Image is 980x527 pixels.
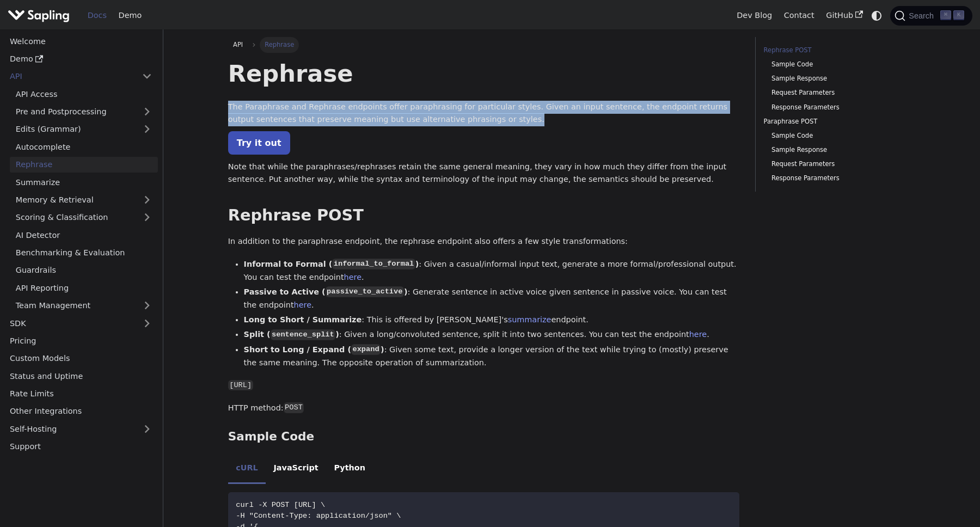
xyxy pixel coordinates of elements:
a: Paraphrase POST [764,117,911,127]
code: sentence_split [271,329,336,340]
code: POST [284,402,304,413]
a: Edits (Grammar) [10,121,158,137]
code: expand [351,344,381,355]
a: Dev Blog [731,7,777,24]
h2: Rephrase POST [228,206,740,225]
p: In addition to the paraphrase endpoint, the rephrase endpoint also offers a few style transformat... [228,235,740,248]
strong: Passive to Active ( ) [244,287,408,296]
a: Response Parameters [771,102,908,113]
a: Try it out [228,131,290,155]
a: here [344,273,362,281]
span: API [233,41,243,48]
span: Search [905,11,940,20]
a: Response Parameters [771,173,908,183]
li: : Generate sentence in active voice given sentence in passive voice. You can test the endpoint . [244,286,740,312]
a: Sample Code [771,131,908,141]
a: Self-Hosting [4,421,158,437]
span: Rephrase [260,37,299,52]
a: AI Detector [10,227,158,243]
strong: Short to Long / Expand ( ) [244,345,384,354]
a: API [4,69,136,84]
code: informal_to_formal [332,259,415,269]
button: Search (Command+K) [890,6,972,26]
a: Sapling.ai [8,8,73,23]
a: Sample Response [771,73,908,84]
a: Contact [778,7,820,24]
a: Request Parameters [771,159,908,169]
li: Python [326,454,373,485]
a: Summarize [10,174,158,190]
a: Pre and Postprocessing [10,104,158,120]
p: HTTP method: [228,402,740,415]
li: cURL [228,454,266,485]
a: summarize [508,315,552,324]
a: Pricing [4,333,158,349]
button: Collapse sidebar category 'API' [136,69,158,84]
strong: Split ( ) [244,330,339,339]
a: Sample Code [771,59,908,70]
a: API [228,37,248,52]
span: curl -X POST [URL] \ [236,501,325,509]
li: : This is offered by [PERSON_NAME]'s endpoint. [244,314,740,327]
a: Sample Response [771,145,908,155]
a: Autocomplete [10,139,158,155]
a: SDK [4,315,136,331]
a: Request Parameters [771,88,908,98]
a: Docs [82,7,113,24]
a: Rephrase POST [764,45,911,56]
button: Switch between dark and light mode (currently system mode) [869,8,885,23]
a: Rate Limits [4,386,158,402]
a: Benchmarking & Evaluation [10,245,158,261]
a: Rephrase [10,157,158,173]
h3: Sample Code [228,430,740,444]
a: here [689,330,707,339]
a: Support [4,439,158,455]
li: : Given a casual/informal input text, generate a more formal/professional output. You can test th... [244,258,740,284]
button: Expand sidebar category 'SDK' [136,315,158,331]
li: JavaScript [266,454,326,485]
kbd: ⌘ [940,10,951,20]
img: Sapling.ai [8,8,70,23]
a: API Access [10,86,158,102]
a: Status and Uptime [4,368,158,384]
li: : Given a long/convoluted sentence, split it into two sentences. You can test the endpoint . [244,328,740,341]
a: Demo [4,51,158,67]
a: Custom Models [4,351,158,366]
li: : Given some text, provide a longer version of the text while trying to (mostly) preserve the sam... [244,344,740,370]
nav: Breadcrumbs [228,37,740,52]
p: Note that while the paraphrases/rephrases retain the same general meaning, they vary in how much ... [228,161,740,187]
p: The Paraphrase and Rephrase endpoints offer paraphrasing for particular styles. Given an input se... [228,101,740,127]
strong: Long to Short / Summarize [244,315,362,324]
a: API Reporting [10,280,158,296]
a: Welcome [4,33,158,49]
strong: Informal to Formal ( ) [244,260,419,268]
code: passive_to_active [326,286,404,297]
a: GitHub [820,7,868,24]
code: [URL] [228,380,253,391]
h1: Rephrase [228,59,740,88]
kbd: K [953,10,964,20]
a: Guardrails [10,262,158,278]
a: Team Management [10,298,158,314]
a: Other Integrations [4,403,158,419]
a: here [294,301,311,309]
a: Memory & Retrieval [10,192,158,208]
a: Scoring & Classification [10,210,158,225]
a: Demo [113,7,148,24]
span: -H "Content-Type: application/json" \ [236,512,401,520]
